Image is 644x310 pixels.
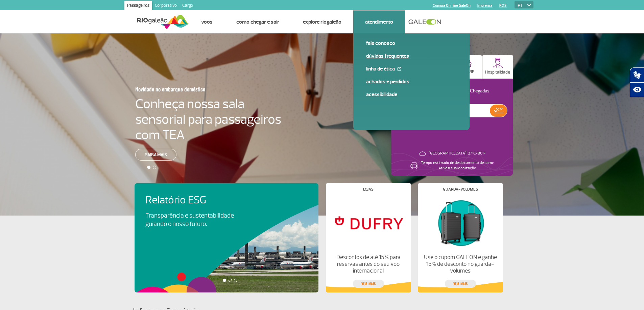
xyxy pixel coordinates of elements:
a: veja mais [353,280,384,288]
h4: Conheça nossa sala sensorial para passageiros com TEA [135,96,281,143]
a: Fale conosco [366,39,457,47]
a: RQS [499,3,507,8]
a: Como chegar e sair [236,19,279,25]
a: Acessibilidade [366,91,457,98]
img: Lojas [331,197,405,249]
a: Achados e Perdidos [366,78,457,85]
a: Linha de Ética [366,65,457,73]
a: Explore RIOgaleão [303,19,341,25]
div: Plugin de acessibilidade da Hand Talk. [630,67,644,97]
h4: Relatório ESG [145,194,253,206]
button: Chegadas [455,87,492,96]
a: Dúvidas Frequentes [366,52,457,60]
p: Use o cupom GALEON e ganhe 15% de desconto no guarda-volumes [423,254,497,274]
a: Compra On-line GaleOn [433,3,471,8]
img: Guarda-volumes [423,197,497,249]
img: External Link Icon [397,67,401,71]
h4: Guarda-volumes [443,188,478,191]
a: Voos [201,19,213,25]
p: Hospitalidade [485,70,510,75]
p: [GEOGRAPHIC_DATA]: 27°C/80°F [429,151,485,156]
button: Abrir recursos assistivos. [630,82,644,97]
button: Hospitalidade [482,55,513,79]
a: Cargo [180,1,196,11]
img: hospitality.svg [493,58,503,68]
a: Imprensa [477,3,493,8]
a: Saiba mais [135,149,176,161]
a: Atendimento [365,19,393,25]
a: Passageiros [124,1,152,11]
h4: Lojas [363,188,374,191]
p: Tempo estimado de deslocamento de carro: Ative a sua localização [421,160,494,171]
h3: Novidade no embarque doméstico [135,82,248,96]
button: Abrir tradutor de língua de sinais. [630,67,644,82]
a: veja mais [445,280,476,288]
p: Chegadas [470,88,490,94]
a: Corporativo [152,1,180,11]
a: Relatório ESGTransparência e sustentabilidade guiando o nosso futuro. [145,194,308,228]
p: Descontos de até 15% para reservas antes do seu voo internacional [331,254,405,274]
p: Transparência e sustentabilidade guiando o nosso futuro. [145,212,241,228]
